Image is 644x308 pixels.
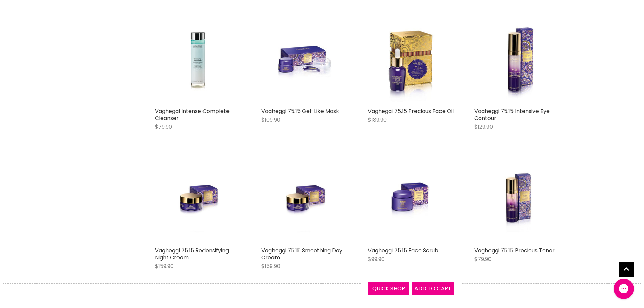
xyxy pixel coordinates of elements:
img: Vagheggi 75.15 Face Scrub [382,157,439,243]
span: Add to cart [414,285,451,292]
span: $189.90 [368,116,387,124]
button: Quick shop [368,282,410,295]
a: Vagheggi Intense Complete Cleanser [155,18,241,104]
a: Vagheggi 75.15 Smoothing Day Cream [261,157,348,243]
img: Vagheggi 75.15 Smoothing Day Cream [276,157,333,243]
span: $99.90 [368,255,385,263]
span: $109.90 [261,116,280,124]
a: Vagheggi 75.15 Precious Toner [474,157,560,243]
a: Vagheggi Intense Complete Cleanser [155,107,230,122]
a: Vagheggi 75.15 Face Scrub [368,157,454,243]
a: Vagheggi 75.15 Precious Toner [474,246,555,254]
img: Vagheggi 75.15 Precious Toner [488,157,546,243]
a: Vagheggi 75.15 Face Scrub [368,246,438,254]
span: $79.90 [474,255,492,263]
a: Vagheggi 75.15 Gel-Like Mask [261,18,348,104]
img: Vagheggi 75.15 Precious Face Oil [368,18,454,104]
a: Vagheggi 75.15 Redensifying Night Cream [155,246,229,261]
a: Vagheggi 75.15 Intensive Eye Contour [474,107,550,122]
button: Add to cart [412,282,454,295]
a: Vagheggi 75.15 Smoothing Day Cream [261,246,342,261]
span: $79.90 [155,123,172,131]
iframe: Gorgias live chat messenger [610,276,637,301]
span: $159.90 [155,262,174,270]
img: Vagheggi 75.15 Gel-Like Mask [276,18,333,104]
span: $159.90 [261,262,280,270]
img: Vagheggi Intense Complete Cleanser [169,18,226,104]
img: Vagheggi 75.15 Redensifying Night Cream [169,157,226,243]
a: Vagheggi 75.15 Gel-Like Mask [261,107,339,115]
a: Vagheggi 75.15 Precious Face Oil [368,107,454,115]
img: Vagheggi 75.15 Intensive Eye Contour [474,18,560,104]
a: Vagheggi 75.15 Redensifying Night Cream [155,157,241,243]
span: $129.90 [474,123,493,131]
